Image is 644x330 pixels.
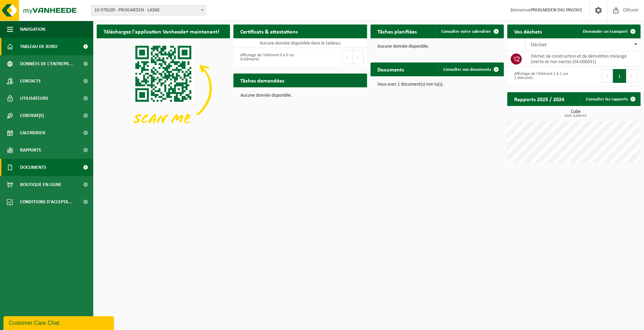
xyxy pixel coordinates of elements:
[371,25,424,38] h2: Tâches planifiées
[507,92,571,106] h2: Rapports 2025 / 2024
[511,109,641,118] h3: Cube
[511,68,570,84] div: Affichage de l'élément 1 à 1 sur 1 éléments
[438,62,503,76] a: Consulter vos documents
[20,124,45,142] span: Calendrier
[240,93,360,98] p: Aucune donnée disponible.
[377,82,497,87] p: Vous avez 1 document(s) non lu(s).
[20,72,41,90] span: Contacts
[20,90,48,107] span: Utilisateurs
[97,25,226,38] h2: Téléchargez l'application Vanheede+ maintenant!
[436,25,503,38] a: Consulter votre calendrier
[526,51,641,67] td: déchet de construction et de démolition mélangé (inerte et non inerte) (04-000031)
[371,62,411,76] h2: Documents
[20,107,44,124] span: Contrat(s)
[577,25,640,38] a: Demander un transport
[233,38,367,48] td: Aucune donnée disponible dans le tableau
[233,25,305,38] h2: Certificats & attestations
[443,67,491,72] span: Consulter vos documents
[91,5,206,16] span: 10-978109 - PROGARDEN - LASNE
[602,69,613,83] button: Previous
[531,42,547,48] span: Déchet
[20,159,46,176] span: Documents
[626,69,637,83] button: Next
[237,50,297,65] div: Affichage de l'élément 0 à 0 sur 0 éléments
[342,50,353,64] button: Previous
[3,315,115,330] iframe: chat widget
[507,25,549,38] h2: Vos déchets
[531,8,583,13] strong: PROGARDEN DIG INVOICE
[613,69,626,83] button: 1
[441,29,491,34] span: Consulter votre calendrier
[377,44,497,49] p: Aucune donnée disponible.
[20,193,72,211] span: Conditions d'accepta...
[20,38,57,55] span: Tableau de bord
[20,142,41,159] span: Rapports
[20,176,61,193] span: Boutique en ligne
[20,55,73,72] span: Données de l'entrepr...
[20,21,45,38] span: Navigation
[511,114,641,118] span: 2025: 8,000 m3
[92,6,206,15] span: 10-978109 - PROGARDEN - LASNE
[583,29,628,34] span: Demander un transport
[353,50,364,64] button: Next
[97,38,230,138] img: Download de VHEPlus App
[233,74,291,87] h2: Tâches demandées
[580,92,640,106] a: Consulter les rapports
